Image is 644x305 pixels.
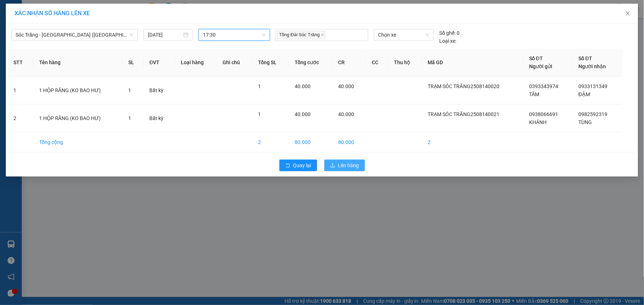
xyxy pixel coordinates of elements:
input: 14/08/2025 [148,31,182,39]
span: Người gửi [529,63,552,69]
th: CC [366,49,388,77]
span: 40.000 [338,83,354,89]
th: Thu hộ [388,49,422,77]
span: ĐẬM [579,91,590,97]
span: close [625,11,631,16]
span: KHÁNH [529,119,547,125]
span: TRẠM SÓC TRĂNG2508140021 [428,111,499,117]
th: Tổng cước [289,49,333,77]
span: Người nhận [579,63,606,69]
span: Sóc Trăng - Sài Gòn (Hàng) [16,29,133,40]
span: 0938066691 [529,111,558,117]
td: Bất kỳ [144,77,175,104]
span: 1 [128,115,131,121]
th: Mã GD [422,49,523,77]
td: 2 [252,132,289,152]
td: 2 [422,132,523,152]
span: Chọn xe [378,29,429,40]
span: XÁC NHẬN SỐ HÀNG LÊN XE [14,10,90,17]
span: Quay lại [293,161,311,169]
span: Tổng Đài Sóc Trăng [277,31,326,39]
span: Số ghế: [440,29,456,37]
span: close [321,33,324,37]
td: 1 [8,77,33,104]
span: Số ĐT [529,55,543,61]
td: 1 HỘP RĂNG (KO BAO HƯ) [33,77,122,104]
span: TÙNG [579,119,592,125]
th: SL [122,49,144,77]
span: Lên hàng [338,161,359,169]
span: 1 [128,87,131,93]
th: STT [8,49,33,77]
button: Close [618,4,638,24]
span: Loại xe: [440,37,457,45]
span: 40.000 [295,83,311,89]
span: 0393343974 [529,83,558,89]
td: Tổng cộng [33,132,122,152]
span: 40.000 [338,111,354,117]
th: Ghi chú [217,49,252,77]
span: 0982592319 [579,111,608,117]
th: Loại hàng [175,49,217,77]
th: ĐVT [144,49,175,77]
td: 1 HỘP RĂNG (KO BAO HƯ) [33,104,122,132]
th: Tổng SL [252,49,289,77]
span: 17:30 [203,29,266,40]
span: 1 [258,83,261,89]
td: 80.000 [333,132,366,152]
span: TRẠM SÓC TRĂNG2508140020 [428,83,499,89]
span: 0933131349 [579,83,608,89]
td: 80.000 [289,132,333,152]
td: 2 [8,104,33,132]
td: Bất kỳ [144,104,175,132]
span: Số ĐT [579,55,593,61]
div: 0 [440,29,460,37]
th: CR [333,49,366,77]
span: rollback [285,163,290,169]
span: TÂM [529,91,539,97]
span: 40.000 [295,111,311,117]
span: upload [330,163,335,169]
th: Tên hàng [33,49,122,77]
span: 1 [258,111,261,117]
button: rollbackQuay lại [279,160,317,171]
button: uploadLên hàng [324,160,365,171]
